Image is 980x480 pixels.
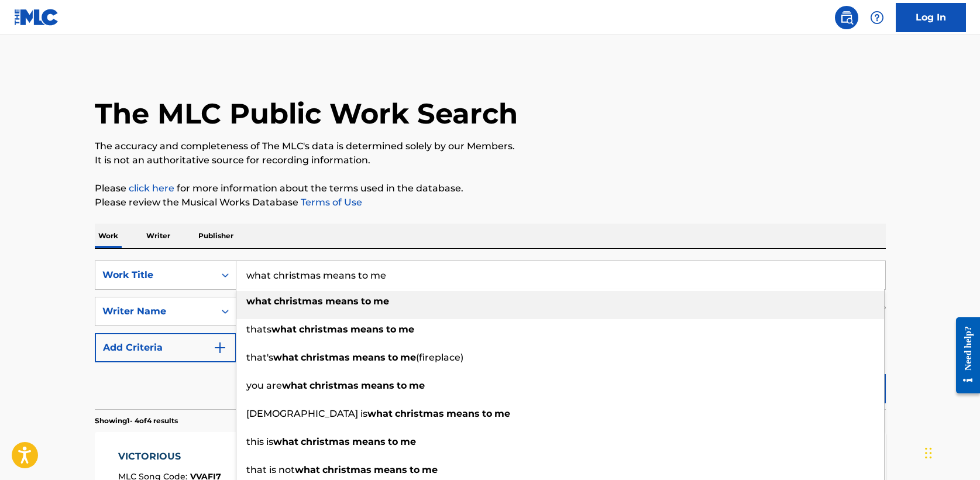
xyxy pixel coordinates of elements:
[352,436,386,447] strong: means
[95,181,886,196] p: Please for more information about the terms used in the database.
[95,153,886,167] p: It is not an authoritative source for recording information.
[274,296,323,307] strong: christmas
[295,464,320,475] strong: what
[95,139,886,153] p: The accuracy and completeness of The MLC's data is determined solely by our Members.
[388,436,398,447] strong: to
[95,333,236,362] button: Add Criteria
[246,408,367,419] span: [DEMOGRAPHIC_DATA] is
[921,424,980,480] iframe: Chat Widget
[494,408,510,419] strong: me
[835,6,858,29] a: Public Search
[246,296,271,307] strong: what
[301,436,350,447] strong: christmas
[246,324,271,335] span: thats
[273,352,298,363] strong: what
[374,464,407,475] strong: means
[482,408,492,419] strong: to
[400,436,416,447] strong: me
[322,464,372,475] strong: christmas
[398,324,414,335] strong: me
[301,352,350,363] strong: christmas
[896,3,966,32] a: Log In
[95,96,518,131] h1: The MLC Public Work Search
[95,416,178,426] p: Showing 1 - 4 of 4 results
[282,380,307,391] strong: what
[325,296,359,307] strong: means
[925,436,932,471] div: Drag
[102,304,208,318] div: Writer Name
[367,408,393,419] strong: what
[246,464,295,475] span: that is not
[195,224,237,248] p: Publisher
[361,296,371,307] strong: to
[352,352,386,363] strong: means
[416,352,463,363] span: (fireplace)
[118,450,221,464] div: VICTORIOUS
[400,352,416,363] strong: me
[213,341,227,355] img: 9d2ae6d4665cec9f34b9.svg
[143,224,174,248] p: Writer
[840,11,854,25] img: search
[870,11,884,25] img: help
[373,296,389,307] strong: me
[271,324,297,335] strong: what
[386,324,396,335] strong: to
[95,260,886,409] form: Search Form
[273,436,298,447] strong: what
[246,380,282,391] span: you are
[129,183,174,194] a: click here
[298,197,362,208] a: Terms of Use
[410,464,419,475] strong: to
[409,380,425,391] strong: me
[95,196,886,210] p: Please review the Musical Works Database
[299,324,348,335] strong: christmas
[397,380,407,391] strong: to
[310,380,359,391] strong: christmas
[95,224,122,248] p: Work
[446,408,480,419] strong: means
[102,268,208,282] div: Work Title
[361,380,394,391] strong: means
[246,352,273,363] span: that's
[246,436,273,447] span: this is
[14,9,59,26] img: MLC Logo
[422,464,438,475] strong: me
[395,408,444,419] strong: christmas
[350,324,384,335] strong: means
[865,6,889,29] div: Help
[388,352,398,363] strong: to
[947,308,980,403] iframe: Resource Center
